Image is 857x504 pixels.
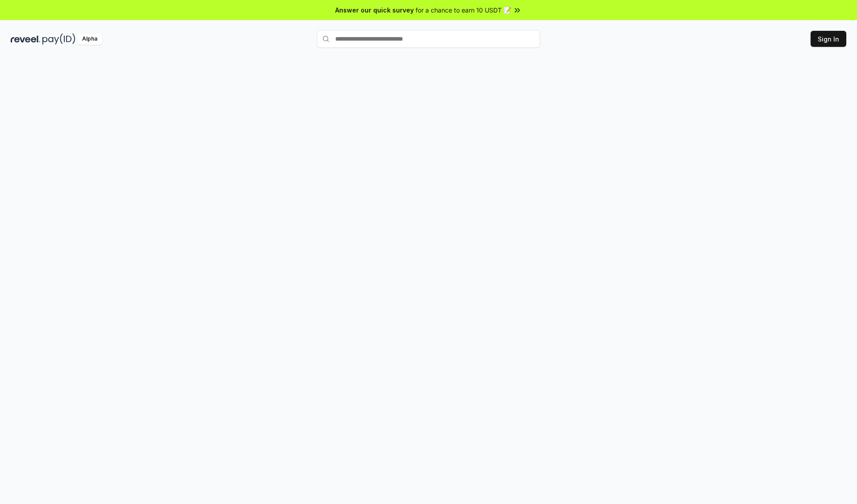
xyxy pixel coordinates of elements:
div: Alpha [77,33,102,45]
span: for a chance to earn 10 USDT 📝 [416,5,511,15]
span: Answer our quick survey [335,5,414,15]
img: pay_id [42,33,75,45]
img: reveel_dark [11,33,41,45]
button: Sign In [811,31,846,47]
